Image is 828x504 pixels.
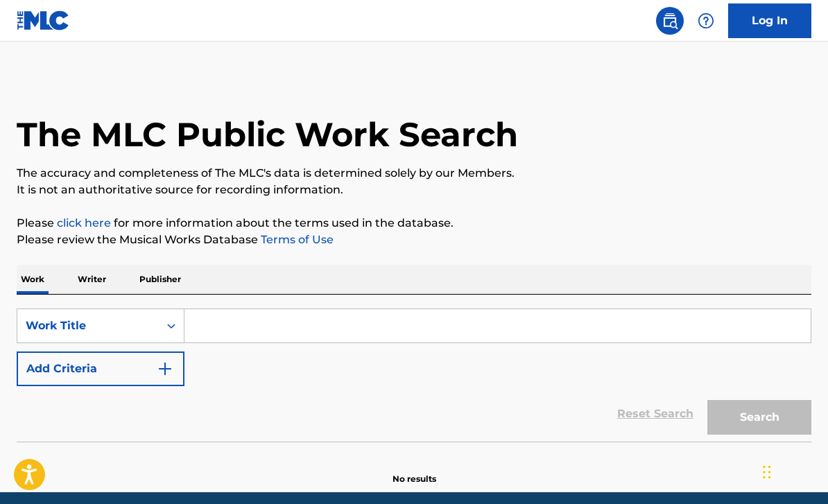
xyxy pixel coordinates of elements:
img: MLC Logo [17,10,70,31]
a: click here [57,216,111,229]
div: Work Title [26,318,150,334]
p: Publisher [135,265,185,294]
p: It is not an authoritative source for recording information. [17,182,811,198]
img: search [662,12,678,29]
p: Writer [74,265,110,294]
form: Search Form [17,309,811,442]
p: Please review the Musical Works Database [17,232,811,248]
p: Please for more information about the terms used in the database. [17,215,811,232]
a: Log In [728,3,811,38]
div: Drag [763,451,771,493]
h1: The MLC Public Work Search [17,114,518,155]
a: Terms of Use [258,233,334,246]
button: Add Criteria [17,351,184,386]
p: The accuracy and completeness of The MLC's data is determined solely by our Members. [17,165,811,182]
p: Work [17,265,49,294]
iframe: Chat Widget [759,437,828,504]
p: No results [393,456,436,485]
a: Public Search [656,7,684,35]
img: help [698,12,714,29]
div: Help [692,7,720,35]
img: 9d2ae6d4665cec9f34b9.svg [157,360,173,377]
